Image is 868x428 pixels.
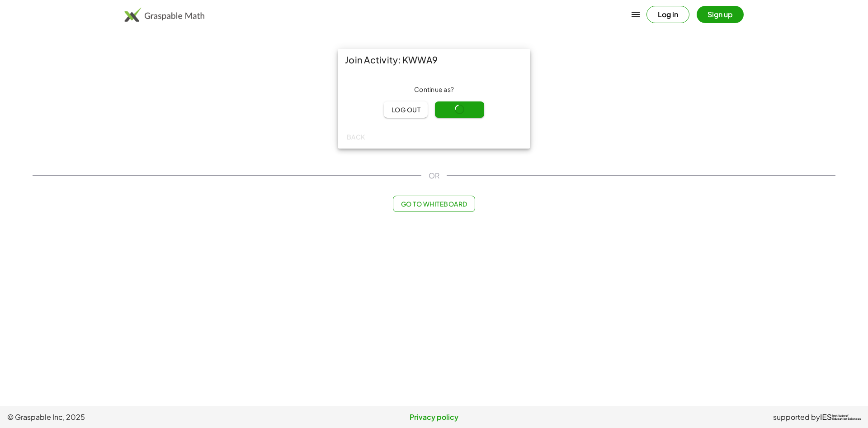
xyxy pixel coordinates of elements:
[832,414,861,421] span: Institute of Education Sciences
[345,85,523,94] div: Continue as ?
[391,106,420,114] span: Log out
[338,49,530,71] div: Join Activity: KWWA9
[820,412,861,423] a: IESInstitute ofEducation Sciences
[429,170,439,181] span: OR
[7,412,292,423] span: © Graspable Inc, 2025
[401,200,467,208] span: Go to Whiteboard
[292,412,576,423] a: Privacy policy
[646,6,689,23] button: Log in
[393,196,475,212] button: Go to Whiteboard
[697,6,744,23] button: Sign up
[384,101,428,118] button: Log out
[773,412,820,423] span: supported by
[820,413,832,422] span: IES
